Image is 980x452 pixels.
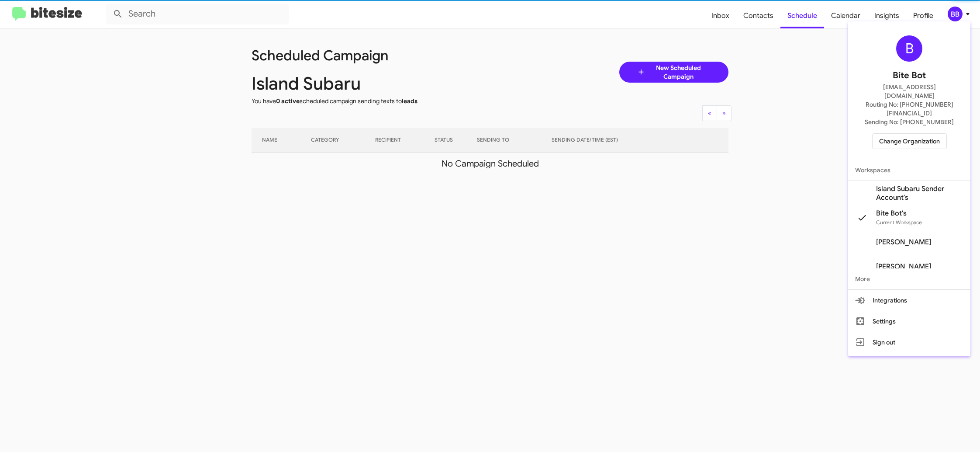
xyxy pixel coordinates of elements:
span: Routing No: [PHONE_NUMBER][FINANCIAL_ID] [859,100,960,118]
button: Settings [848,311,970,332]
span: Workspaces [848,160,970,181]
span: Island Subaru Sender Account's [876,184,963,202]
span: Current Workspace [876,219,922,226]
span: More [848,268,970,289]
span: [PERSON_NAME] [876,238,931,247]
span: Bite Bot's [876,209,922,218]
button: Sign out [848,332,970,353]
button: Integrations [848,290,970,311]
span: Change Organization [879,134,940,149]
span: Sending No: [PHONE_NUMBER] [865,118,954,126]
span: Bite Bot [893,69,926,83]
span: [PERSON_NAME] [876,262,931,271]
div: B [896,35,922,62]
span: [EMAIL_ADDRESS][DOMAIN_NAME] [859,83,960,100]
button: Change Organization [872,133,947,149]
